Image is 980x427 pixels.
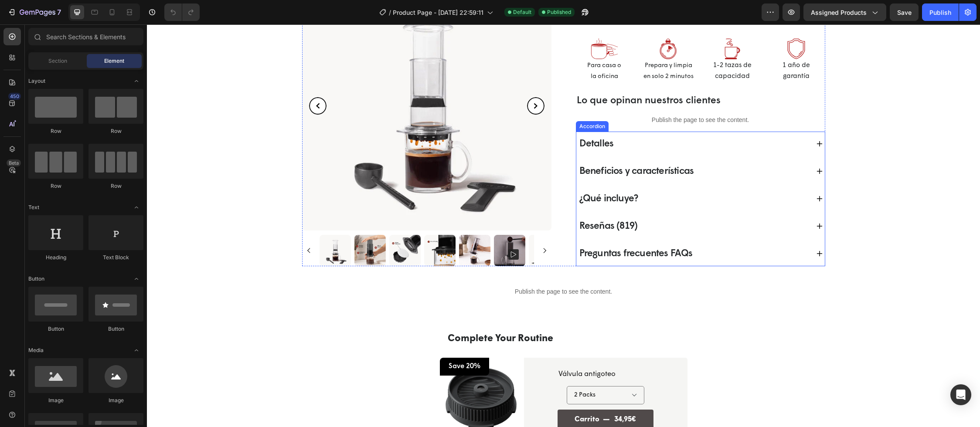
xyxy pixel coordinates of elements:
[432,115,467,125] span: Detalles
[411,343,507,357] h2: Válvula antigoteo
[493,14,550,35] img: gempages_578499737947210633-20b6a944-fc0f-4302-b268-f0f8e03aa266.svg
[157,221,167,231] button: Carousel Back Arrow
[380,73,398,90] button: Carousel Next Arrow
[28,77,45,85] span: Layout
[57,7,61,17] p: 7
[147,24,980,427] iframe: Design area
[302,338,333,347] p: Save 20%
[929,8,951,17] div: Publish
[557,14,614,35] img: gempages_578499737947210633-41e94754-c259-4785-86cc-e99084a6b677.svg
[636,38,663,44] span: 1 año de
[429,70,678,84] h2: Lo que opinan nuestros clientes
[88,396,143,404] div: Image
[432,169,491,180] span: ¿Qué incluye?
[428,389,453,402] div: Carrito
[803,3,886,21] button: Assigned Products
[129,272,143,286] span: Toggle open
[129,74,143,88] span: Toggle open
[162,73,180,90] button: Carousel Back Arrow
[621,14,678,35] img: gempages_578499737947210633-4f116ef7-c960-42b8-bd5d-d5c1e0114df1.svg
[432,197,491,207] span: Reseñas (819)
[28,127,83,135] div: Row
[636,49,663,55] span: garantía
[890,3,919,21] button: Save
[28,275,44,283] span: Button
[88,325,143,333] div: Button
[393,221,403,231] button: Carousel Next Arrow
[950,384,971,405] div: Open Intercom Messenger
[88,182,143,190] div: Row
[432,224,546,234] span: Preguntas frecuentes FAQs
[566,38,605,55] span: 1-2 tazas de capacidad
[897,9,912,16] span: Save
[28,203,39,211] span: Text
[28,254,83,261] div: Heading
[3,3,65,21] button: 7
[431,98,460,106] div: Accordion
[8,93,21,100] div: 450
[48,57,67,65] span: Section
[922,3,959,21] button: Publish
[513,8,531,16] span: Default
[547,8,571,16] span: Published
[466,388,490,403] div: 34,95€
[411,385,507,406] button: Carrito
[104,57,124,65] span: Element
[129,200,143,214] span: Toggle open
[811,8,867,17] span: Assigned Products
[430,36,486,58] p: Para casa o la oficina
[429,91,678,100] p: Publish the page to see the content.
[28,28,143,45] input: Search Sections & Elements
[28,325,83,333] div: Button
[432,140,547,154] p: Beneficios y características
[393,8,483,17] span: Product Page - [DATE] 22:59:11
[7,159,21,166] div: Beta
[28,396,83,404] div: Image
[28,346,44,354] span: Media
[301,306,533,323] p: Complete Your Routine
[429,14,486,35] img: gempages_578499737947210633-6a6af4dc-11c7-4286-8888-41f3d9fde81c.svg
[389,8,391,17] span: /
[164,3,200,21] div: Undo/Redo
[28,182,83,190] div: Row
[493,36,549,58] p: Prepara y limpia en solo 2 minutos
[88,127,143,135] div: Row
[88,254,143,261] div: Text Block
[129,343,143,357] span: Toggle open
